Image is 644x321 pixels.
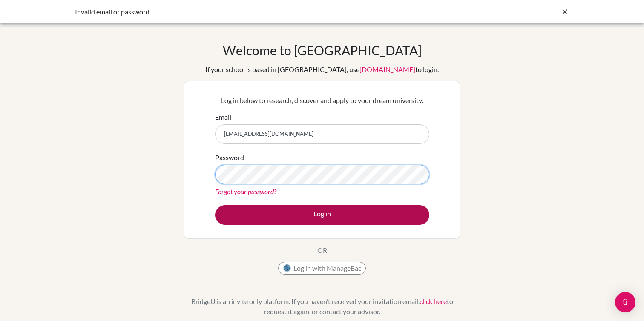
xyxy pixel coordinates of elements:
[223,43,422,58] h1: Welcome to [GEOGRAPHIC_DATA]
[215,187,276,195] a: Forgot your password?
[184,296,460,317] p: BridgeU is an invite only platform. If you haven’t received your invitation email, to request it ...
[75,7,441,17] div: Invalid email or password.
[359,65,415,73] a: [DOMAIN_NAME]
[317,245,327,255] p: OR
[420,297,447,305] a: click here
[215,95,429,106] p: Log in below to research, discover and apply to your dream university.
[215,205,429,225] button: Log in
[205,64,439,75] div: If your school is based in [GEOGRAPHIC_DATA], use to login.
[215,152,244,163] label: Password
[278,262,366,275] button: Log in with ManageBac
[615,292,635,312] div: Open Intercom Messenger
[215,112,231,122] label: Email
